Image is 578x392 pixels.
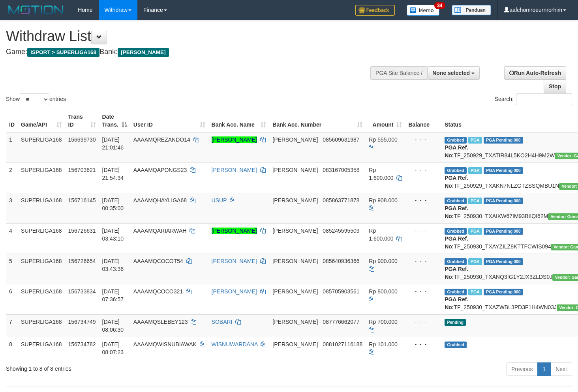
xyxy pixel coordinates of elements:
span: [DATE] 03:43:36 [102,258,124,272]
th: User ID: activate to sort column ascending [130,110,208,132]
span: [DATE] 08:07:23 [102,341,124,355]
th: ID [6,110,18,132]
span: [PERSON_NAME] [118,48,169,57]
span: PGA Pending [484,137,523,144]
span: Rp 900.000 [369,258,397,264]
td: SUPERLIGA168 [18,132,65,163]
span: Grabbed [445,228,467,235]
div: - - - [408,166,438,174]
span: Grabbed [445,258,467,265]
b: PGA Ref. No: [445,266,468,280]
td: 6 [6,284,18,314]
td: SUPERLIGA168 [18,193,65,223]
label: Search: [495,93,572,105]
th: Bank Acc. Number: activate to sort column ascending [269,110,366,132]
a: USUP [212,197,227,203]
b: PGA Ref. No: [445,235,468,250]
span: Rp 555.000 [369,136,397,143]
span: Rp 908.000 [369,197,397,203]
span: Pending [445,319,466,326]
span: [DATE] 07:36:57 [102,288,124,302]
div: - - - [408,196,438,204]
a: 1 [537,362,551,376]
div: - - - [408,318,438,326]
span: [PERSON_NAME] [272,258,318,264]
select: Showentries [20,93,49,105]
span: AAAAMQHAYLIGA68 [133,197,187,203]
img: Feedback.jpg [355,5,395,16]
span: [PERSON_NAME] [272,341,318,347]
a: WISNUWARDANA [212,341,258,347]
th: Amount: activate to sort column ascending [366,110,405,132]
div: - - - [408,227,438,235]
span: 34 [434,2,445,9]
span: [DATE] 21:01:46 [102,136,124,151]
th: Trans ID: activate to sort column ascending [65,110,99,132]
span: Marked by aafchhiseyha [468,289,482,295]
span: None selected [432,70,470,76]
span: PGA Pending [484,198,523,204]
input: Search: [516,93,572,105]
td: 3 [6,193,18,223]
span: AAAAMQWISNUBIAWAK [133,341,197,347]
span: 156726654 [68,258,96,264]
b: PGA Ref. No: [445,296,468,310]
div: Showing 1 to 8 of 8 entries [6,362,235,373]
span: AAAAMQCOCOT54 [133,258,183,264]
span: Copy 085245595509 to clipboard [323,228,359,234]
span: Copy 087776662077 to clipboard [323,319,359,325]
td: SUPERLIGA168 [18,314,65,337]
span: PGA Pending [484,258,523,265]
span: Rp 700.000 [369,319,397,325]
span: Copy 085705903561 to clipboard [323,288,359,295]
span: AAAAMQREZANDO14 [133,136,190,143]
span: Rp 1.600.000 [369,228,393,242]
span: [PERSON_NAME] [272,228,318,234]
span: Marked by aafchhiseyha [468,137,482,144]
td: SUPERLIGA168 [18,337,65,359]
a: Previous [506,362,538,376]
td: SUPERLIGA168 [18,284,65,314]
td: 4 [6,223,18,254]
div: - - - [408,136,438,144]
span: [DATE] 21:54:34 [102,167,124,181]
span: AAAAMQARIARWAH [133,228,187,234]
span: AAAAMQSLEBEY123 [133,319,188,325]
h4: Game: Bank: [6,48,377,56]
td: SUPERLIGA168 [18,223,65,254]
span: Grabbed [445,198,467,204]
span: Grabbed [445,167,467,174]
a: [PERSON_NAME] [212,288,257,295]
span: [DATE] 03:43:10 [102,228,124,242]
b: PGA Ref. No: [445,205,468,219]
td: SUPERLIGA168 [18,254,65,284]
span: Copy 0881027116188 to clipboard [323,341,362,347]
span: Copy 085609631987 to clipboard [323,136,359,143]
a: [PERSON_NAME] [212,228,257,234]
td: 7 [6,314,18,337]
label: Show entries [6,93,66,105]
b: PGA Ref. No: [445,175,468,189]
span: 156699730 [68,136,96,143]
span: AAAAMQCOCO321 [133,288,183,295]
img: MOTION_logo.png [6,4,66,16]
span: Rp 800.000 [369,288,397,295]
span: [DATE] 08:06:30 [102,319,124,333]
span: 156726631 [68,228,96,234]
span: Marked by aafchhiseyha [468,258,482,265]
button: None selected [427,66,480,80]
td: 1 [6,132,18,163]
td: 2 [6,162,18,193]
span: ISPORT > SUPERLIGA168 [27,48,99,57]
a: [PERSON_NAME] [212,258,257,264]
td: SUPERLIGA168 [18,162,65,193]
a: Next [550,362,572,376]
span: Copy 085640936366 to clipboard [323,258,359,264]
span: 156703621 [68,167,96,173]
span: [PERSON_NAME] [272,136,318,143]
th: Game/API: activate to sort column ascending [18,110,65,132]
img: panduan.png [452,5,491,15]
span: 156733834 [68,288,96,295]
span: Copy 083167005358 to clipboard [323,167,359,173]
img: Button%20Memo.svg [407,5,440,16]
